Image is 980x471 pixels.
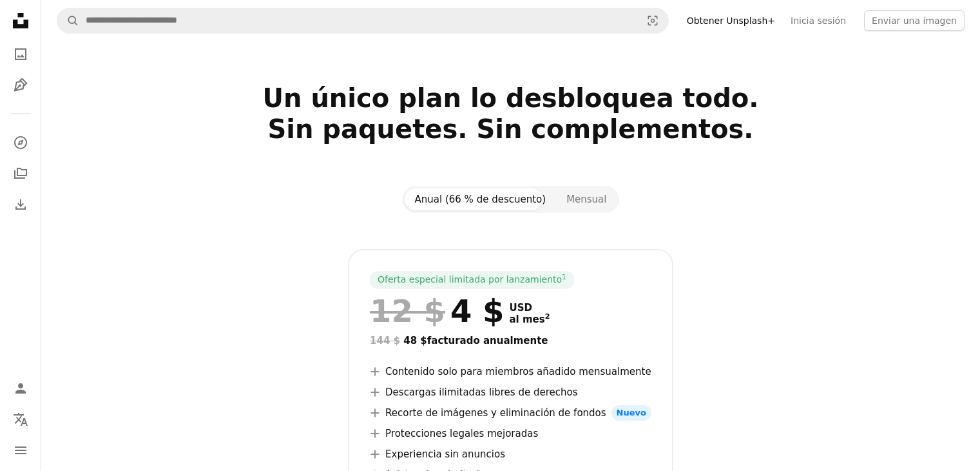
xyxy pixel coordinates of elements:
li: Protecciones legales mejoradas [370,426,651,441]
span: 12 $ [370,294,445,328]
button: Menú [8,437,34,463]
a: 2 [543,314,553,325]
a: 1 [559,274,569,286]
div: Oferta especial limitada por lanzamiento [370,271,574,289]
span: 144 $ [370,335,400,346]
a: Historial de descargas [8,192,34,217]
li: Recorte de imágenes y eliminación de fondos [370,405,651,421]
button: Enviar una imagen [864,10,965,31]
sup: 2 [545,312,550,321]
span: al mes [509,314,550,325]
button: Mensual [556,188,617,210]
a: Explorar [8,130,34,155]
form: Encuentra imágenes en todo el sitio [57,8,669,34]
a: Obtener Unsplash+ [679,10,783,31]
button: Buscar en Unsplash [57,8,79,33]
a: Colecciones [8,161,34,186]
div: 4 $ [370,294,504,328]
li: Descargas ilimitadas libres de derechos [370,385,651,400]
h2: Un único plan lo desbloquea todo. Sin paquetes. Sin complementos. [96,83,926,175]
a: Ilustraciones [8,72,34,98]
span: USD [509,302,550,314]
button: Anual (66 % de descuento) [405,188,557,210]
div: 48 $ facturado anualmente [370,333,651,348]
sup: 1 [562,273,566,281]
a: Fotos [8,41,34,67]
li: Experiencia sin anuncios [370,446,651,462]
li: Contenido solo para miembros añadido mensualmente [370,364,651,379]
button: Idioma [8,406,34,432]
span: Nuevo [611,405,651,421]
a: Inicio — Unsplash [8,8,34,36]
a: Iniciar sesión / Registrarse [8,376,34,401]
button: Búsqueda visual [637,8,668,33]
a: Inicia sesión [783,10,854,31]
